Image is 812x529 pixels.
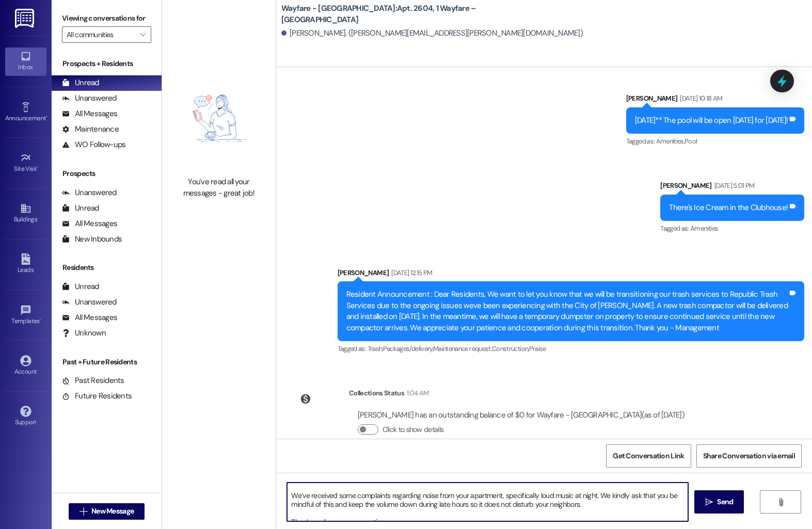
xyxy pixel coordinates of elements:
[62,375,124,386] div: Past Residents
[67,26,135,43] input: All communities
[52,262,162,273] div: Residents
[717,496,733,507] span: Send
[5,250,46,278] a: Leads
[52,168,162,179] div: Prospects
[15,9,36,28] img: ResiDesk Logo
[37,164,39,171] span: •
[703,451,795,461] span: Share Conversation via email
[677,93,722,104] div: [DATE] 10:18 AM
[694,490,744,514] button: Send
[389,267,432,278] div: [DATE] 12:15 PM
[635,115,788,126] div: [DATE]** The pool will be open [DATE] for [DATE]!
[62,281,99,292] div: Unread
[696,444,802,468] button: Share Conversation via email
[46,113,47,120] span: •
[62,391,132,402] div: Future Residents
[5,403,46,430] a: Support
[349,388,404,398] div: Collections Status
[62,77,99,88] div: Unread
[62,93,117,104] div: Unanswered
[62,218,117,229] div: All Messages
[777,498,785,506] i: 
[5,200,46,228] a: Buildings
[690,224,718,233] span: Amenities
[705,498,713,506] i: 
[368,344,383,353] span: Trash ,
[660,221,804,236] div: Tagged as:
[5,352,46,380] a: Account
[656,137,685,146] span: Amenities ,
[606,444,691,468] button: Get Conversation Link
[62,328,106,339] div: Unknown
[669,202,788,213] div: There's Ice Cream in the Clubhouse!
[5,301,46,329] a: Templates •
[173,66,264,171] img: empty-state
[52,58,162,69] div: Prospects + Residents
[62,139,125,150] div: WO Follow-ups
[62,187,117,198] div: Unanswered
[281,28,583,39] div: [PERSON_NAME]. ([PERSON_NAME][EMAIL_ADDRESS][PERSON_NAME][DOMAIN_NAME])
[358,410,684,421] div: [PERSON_NAME] has an outstanding balance of $0 for Wayfare - [GEOGRAPHIC_DATA] (as of [DATE])
[383,344,433,353] span: Packages/delivery ,
[52,357,162,367] div: Past + Future Residents
[62,234,122,245] div: New Inbounds
[40,316,41,323] span: •
[5,149,46,177] a: Site Visit •
[492,344,529,353] span: Construction ,
[529,344,546,353] span: Praise
[62,108,117,119] div: All Messages
[338,267,804,282] div: [PERSON_NAME]
[404,388,428,398] div: 1:04 AM
[62,203,99,214] div: Unread
[613,451,684,461] span: Get Conversation Link
[433,344,492,353] span: Maintenance request ,
[281,3,488,25] b: Wayfare - [GEOGRAPHIC_DATA]: Apt. 2604, 1 Wayfare – [GEOGRAPHIC_DATA]
[684,137,697,146] span: Pool
[338,341,804,356] div: Tagged as:
[383,424,443,435] label: Click to show details
[62,124,119,135] div: Maintenance
[79,507,87,516] i: 
[62,312,117,323] div: All Messages
[712,180,755,191] div: [DATE] 5:01 PM
[626,134,804,149] div: Tagged as:
[62,297,117,308] div: Unanswered
[69,503,145,520] button: New Message
[62,10,151,26] label: Viewing conversations for
[91,506,134,517] span: New Message
[140,30,146,39] i: 
[626,93,804,107] div: [PERSON_NAME]
[346,289,788,333] div: Resident Announcement : Dear Residents, We want to let you know that we will be transitioning our...
[660,180,804,195] div: [PERSON_NAME]
[173,177,264,199] div: You've read all your messages - great job!
[5,47,46,75] a: Inbox
[287,483,688,521] textarea: Hello, We’ve received some complaints regarding noise from your apartment, specifically loud musi...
